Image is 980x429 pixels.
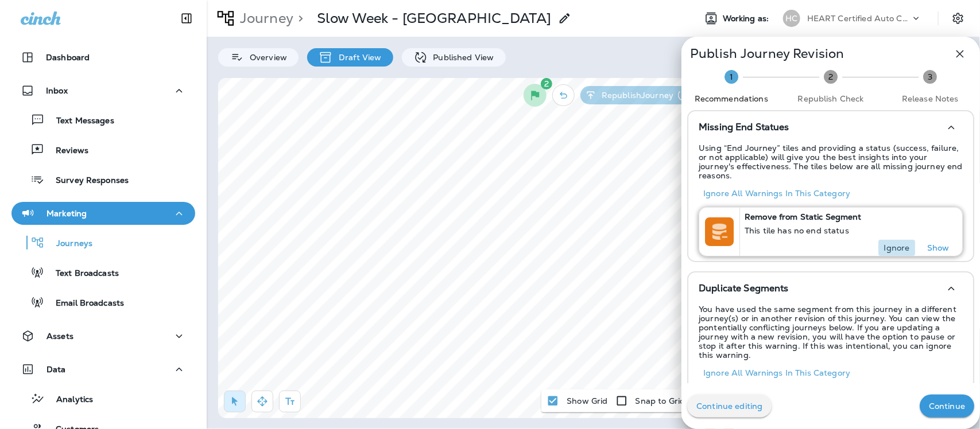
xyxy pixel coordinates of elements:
button: Ignore all warnings in this category [699,185,855,202]
p: This tile has no end status [745,226,952,235]
span: Release Notes [885,93,975,104]
text: 2 [828,72,833,82]
button: Show [920,240,956,256]
p: Remove from Static Segment [745,212,952,221]
button: Ignore [878,240,915,256]
p: Continue editing [696,401,762,411]
span: Republish Check [785,93,876,104]
button: Continue editing [687,395,772,418]
p: Using “End Journey” tiles and providing a status (success, failure, or not applicable) will give ... [699,143,963,180]
p: Continue [929,401,965,411]
text: 3 [928,72,932,82]
p: Publish Journey Revision [690,49,844,58]
button: Ignore all warnings in this category [699,364,855,382]
p: Duplicate Segments [699,284,789,293]
text: 1 [730,72,733,82]
p: Show [927,243,950,252]
button: Continue [920,395,974,418]
span: Recommendations [686,93,776,104]
p: Missing End Statues [699,123,789,132]
p: Ignore [884,243,910,252]
p: You have used the same segment from this journey in a different journey(s) or in another revision... [699,305,963,360]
